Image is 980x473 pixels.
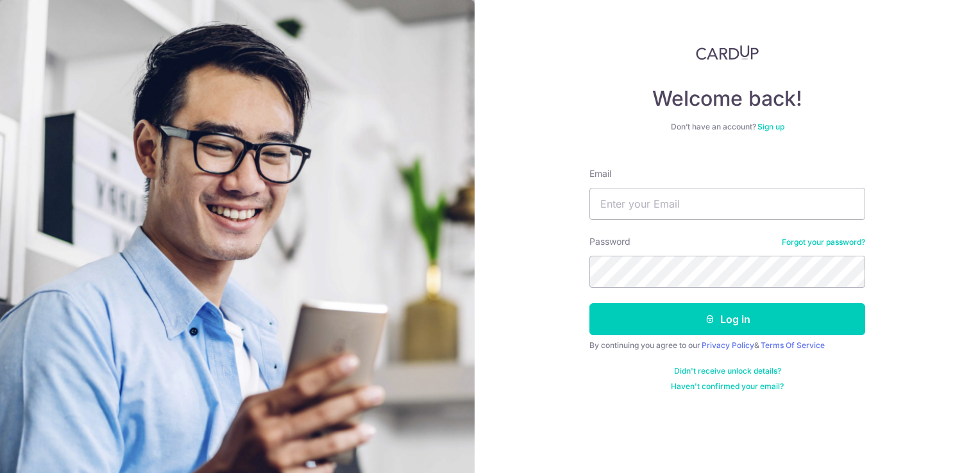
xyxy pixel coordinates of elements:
button: Log in [589,303,865,335]
div: Don’t have an account? [589,122,865,132]
a: Forgot your password? [782,237,865,247]
a: Terms Of Service [761,340,825,350]
input: Enter your Email [589,188,865,220]
label: Password [589,235,630,248]
label: Email [589,167,611,180]
a: Didn't receive unlock details? [674,366,781,376]
a: Privacy Policy [702,340,754,350]
div: By continuing you agree to our & [589,340,865,351]
img: CardUp Logo [696,45,759,60]
h4: Welcome back! [589,86,865,112]
a: Haven't confirmed your email? [671,381,784,392]
a: Sign up [757,122,784,131]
